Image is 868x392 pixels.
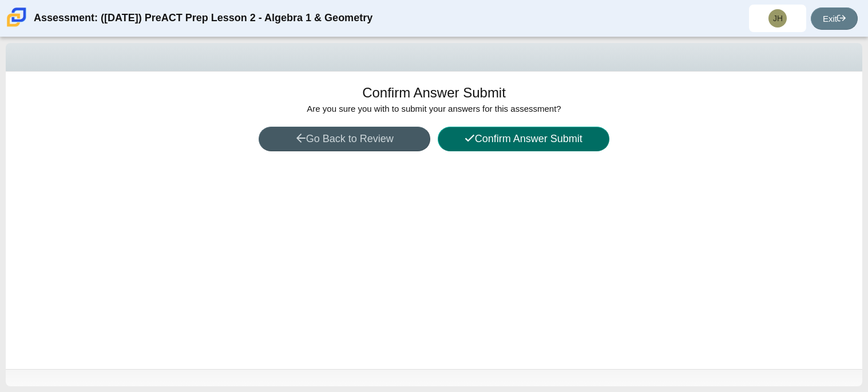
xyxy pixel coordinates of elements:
img: Carmen School of Science & Technology [5,5,29,29]
button: Go Back to Review [259,127,430,151]
h1: Confirm Answer Submit [362,83,506,103]
a: Carmen School of Science & Technology [5,21,29,31]
div: Assessment: ([DATE]) PreACT Prep Lesson 2 - Algebra 1 & Geometry [34,5,372,32]
span: Are you sure you with to submit your answers for this assessment? [307,104,561,113]
button: Confirm Answer Submit [438,127,609,151]
a: Exit [811,7,858,30]
span: JH [773,14,783,22]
